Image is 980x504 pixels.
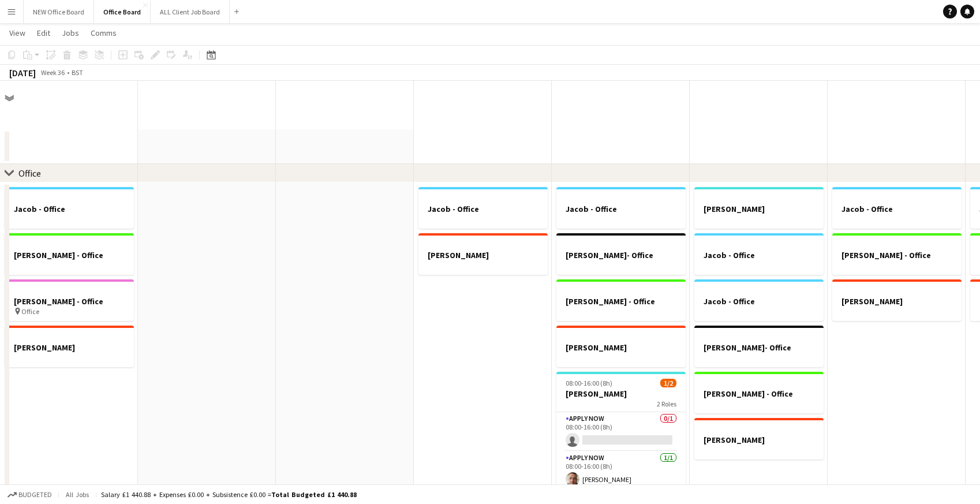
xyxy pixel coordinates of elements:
span: Comms [91,28,117,38]
button: Budgeted [6,488,54,501]
app-card-role: APPLY NOW1/108:00-16:00 (8h)[PERSON_NAME] [556,451,686,491]
h3: [PERSON_NAME] [694,435,824,445]
span: Jobs [62,28,79,38]
app-job-card: [PERSON_NAME] - Office Office [5,279,134,321]
h3: [PERSON_NAME] [418,250,548,260]
app-job-card: [PERSON_NAME] - Office [5,233,134,275]
h3: [PERSON_NAME] - Office [694,389,824,399]
h3: [PERSON_NAME] - Office [5,250,134,260]
app-job-card: [PERSON_NAME] [418,233,548,275]
h3: [PERSON_NAME] - Office [556,296,686,307]
app-job-card: Jacob - Office [418,187,548,229]
app-job-card: Jacob - Office [5,187,134,229]
span: 2 Roles [657,400,676,408]
app-job-card: 08:00-16:00 (8h)1/2[PERSON_NAME]2 RolesAPPLY NOW0/108:00-16:00 (8h) APPLY NOW1/108:00-16:00 (8h)[... [556,372,686,491]
app-job-card: [PERSON_NAME]- Office [556,233,686,275]
div: Salary £1 440.88 + Expenses £0.00 + Subsistence £0.00 = [101,490,357,499]
h3: [PERSON_NAME] [832,296,962,307]
h3: [PERSON_NAME] - Office [832,250,962,260]
a: Comms [86,25,121,40]
h3: [PERSON_NAME]- Office [556,250,686,260]
h3: Jacob - Office [418,204,548,214]
h3: [PERSON_NAME] [694,204,824,214]
span: Week 36 [38,68,67,77]
h3: Jacob - Office [5,204,134,214]
app-job-card: [PERSON_NAME]- Office [694,326,824,367]
app-job-card: [PERSON_NAME] [556,326,686,367]
a: View [5,25,30,40]
h3: Jacob - Office [832,204,962,214]
div: Office [18,167,41,179]
span: Total Budgeted £1 440.88 [271,490,357,499]
button: ALL Client Job Board [151,1,230,23]
app-job-card: Jacob - Office [694,233,824,275]
app-job-card: [PERSON_NAME] - Office [832,233,962,275]
span: View [9,28,25,38]
button: NEW Office Board [24,1,94,23]
span: All jobs [63,490,91,499]
app-job-card: [PERSON_NAME] [694,187,824,229]
h3: [PERSON_NAME] [556,342,686,353]
span: 1/2 [660,379,676,387]
span: 08:00-16:00 (8h) [566,379,612,387]
span: Budgeted [18,491,52,499]
app-card-role: APPLY NOW0/108:00-16:00 (8h) [556,412,686,451]
app-job-card: Jacob - Office [556,187,686,229]
a: Jobs [57,25,84,40]
h3: Jacob - Office [694,250,824,260]
h3: [PERSON_NAME] [556,389,686,399]
app-job-card: [PERSON_NAME] - Office [556,279,686,321]
h3: [PERSON_NAME] [5,342,134,353]
div: [DATE] [9,67,36,79]
h3: [PERSON_NAME]- Office [694,342,824,353]
button: Office Board [94,1,151,23]
h3: [PERSON_NAME] - Office [5,296,134,307]
app-job-card: [PERSON_NAME] [694,418,824,460]
app-job-card: [PERSON_NAME] - Office [694,372,824,413]
a: Edit [32,25,55,40]
div: BST [72,68,83,77]
app-job-card: [PERSON_NAME] [5,326,134,367]
app-job-card: Jacob - Office [694,279,824,321]
span: Office [21,307,39,316]
app-job-card: Jacob - Office [832,187,962,229]
h3: Jacob - Office [556,204,686,214]
h3: Jacob - Office [694,296,824,307]
span: Edit [37,28,50,38]
app-job-card: [PERSON_NAME] [832,279,962,321]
